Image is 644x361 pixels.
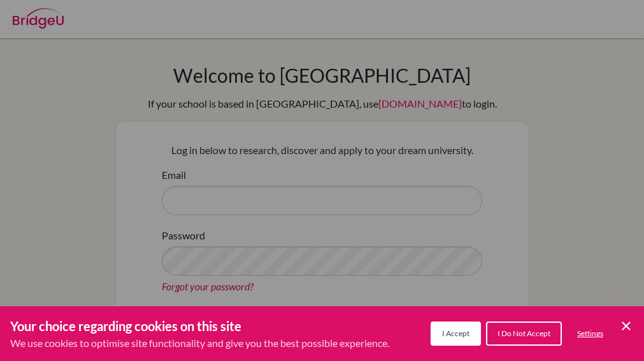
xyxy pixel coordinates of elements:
h3: Your choice regarding cookies on this site [10,316,389,336]
button: I Accept [431,322,481,346]
span: I Do Not Accept [497,329,550,338]
button: Save and close [619,318,634,334]
button: Settings [567,323,613,344]
p: We use cookies to optimise site functionality and give you the best possible experience. [10,336,389,351]
span: Settings [577,329,603,338]
button: I Do Not Accept [486,322,562,346]
span: I Accept [442,329,469,338]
